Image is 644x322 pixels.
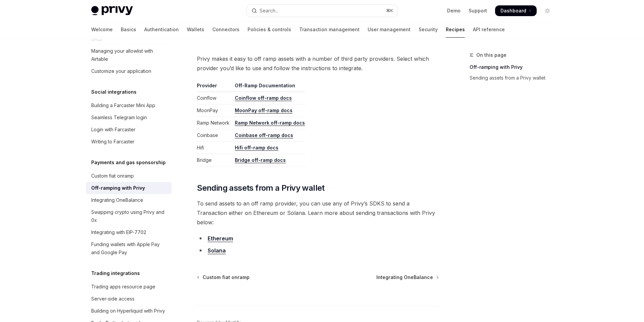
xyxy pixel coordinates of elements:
div: Search... [260,7,278,15]
span: Dashboard [500,7,526,14]
a: Coinflow off-ramp docs [235,95,292,101]
a: Bridge off-ramp docs [235,157,286,163]
a: Off-ramping with Privy [470,62,558,73]
td: Ramp Network [197,117,232,129]
a: Demo [447,7,461,14]
div: Server-side access [91,295,135,303]
h5: Trading integrations [91,269,140,277]
span: Custom fiat onramp [203,274,250,281]
a: Swapping crypto using Privy and 0x [86,206,172,226]
a: Basics [121,21,136,38]
a: Wallets [187,21,204,38]
div: Integrating with EIP-7702 [91,228,146,236]
span: ⌘ K [386,8,393,13]
a: Custom fiat onramp [86,170,172,182]
div: Building a Farcaster Mini App [91,101,155,109]
span: On this page [476,51,506,59]
div: Customize your application [91,67,151,75]
span: To send assets to an off ramp provider, you can use any of Privy’s SDKS to send a Transaction eit... [197,199,439,227]
a: Server-side access [86,293,172,305]
a: Integrating with EIP-7702 [86,226,172,238]
a: Transaction management [299,21,360,38]
a: Recipes [446,21,465,38]
td: MoonPay [197,104,232,117]
div: Custom fiat onramp [91,172,134,180]
a: Hifi off-ramp docs [235,145,278,151]
a: Managing your allowlist with Airtable [86,45,172,65]
button: Open search [247,5,397,17]
a: Trading apps resource page [86,281,172,293]
td: Bridge [197,154,232,167]
a: Seamless Telegram login [86,111,172,124]
a: Building on Hyperliquid with Privy [86,305,172,317]
a: Off-ramping with Privy [86,182,172,194]
div: Writing to Farcaster [91,138,135,146]
button: Toggle dark mode [542,5,553,16]
th: Off-Ramp Documentation [232,82,305,92]
a: API reference [473,21,505,38]
a: Coinbase off-ramp docs [235,132,293,138]
a: User management [368,21,411,38]
a: Building a Farcaster Mini App [86,99,172,111]
div: Seamless Telegram login [91,113,147,122]
div: Funding wallets with Apple Pay and Google Pay [91,240,168,257]
a: Welcome [91,21,113,38]
a: Writing to Farcaster [86,136,172,148]
div: Building on Hyperliquid with Privy [91,307,165,315]
div: Off-ramping with Privy [91,184,145,192]
a: Customize your application [86,65,172,77]
a: Integrating OneBalance [376,274,438,281]
img: light logo [91,6,133,15]
a: Integrating OneBalance [86,194,172,206]
td: Coinflow [197,92,232,104]
a: Login with Farcaster [86,124,172,136]
a: Funding wallets with Apple Pay and Google Pay [86,238,172,259]
div: Managing your allowlist with Airtable [91,47,168,63]
a: Ramp Network off-ramp docs [235,120,305,126]
td: Hifi [197,142,232,154]
a: MoonPay off-ramp docs [235,107,292,113]
div: Trading apps resource page [91,283,155,291]
a: Authentication [144,21,179,38]
div: Swapping crypto using Privy and 0x [91,208,168,224]
span: Sending assets from a Privy wallet [197,183,325,193]
a: Support [469,7,487,14]
a: Dashboard [495,5,537,16]
a: Security [419,21,438,38]
th: Provider [197,82,232,92]
div: Login with Farcaster [91,126,136,134]
span: Integrating OneBalance [376,274,433,281]
h5: Social integrations [91,88,137,96]
h5: Payments and gas sponsorship [91,158,166,167]
a: Sending assets from a Privy wallet [470,73,558,83]
a: Connectors [212,21,239,38]
td: Coinbase [197,129,232,142]
a: Policies & controls [248,21,291,38]
a: Solana [208,247,226,254]
a: Ethereum [208,235,233,242]
div: Integrating OneBalance [91,196,143,204]
a: Custom fiat onramp [198,274,250,281]
span: Privy makes it easy to off ramp assets with a number of third party providers. Select which provi... [197,54,439,73]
